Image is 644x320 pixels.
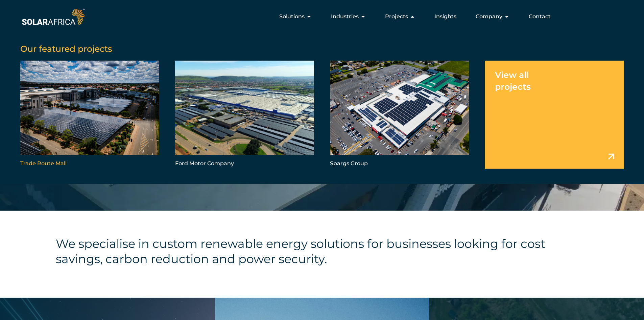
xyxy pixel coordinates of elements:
a: View all projects [485,61,624,168]
span: Industries [331,13,359,21]
span: Projects [385,13,408,21]
div: Menu Toggle [87,10,556,23]
h4: We specialise in custom renewable energy solutions for businesses looking for cost savings, carbo... [56,236,588,266]
h5: Our featured projects [20,44,624,54]
a: Contact [529,13,551,21]
a: Trade Route Mall [20,61,159,168]
nav: Menu [87,10,556,23]
span: Company [476,13,502,21]
a: Insights [434,13,456,21]
span: Solutions [279,13,305,21]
